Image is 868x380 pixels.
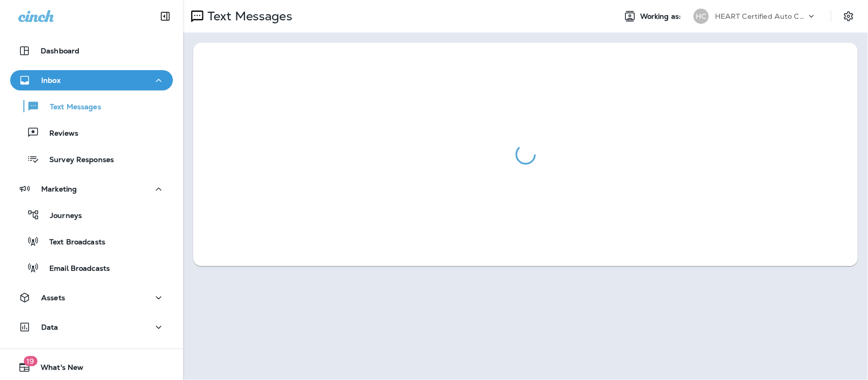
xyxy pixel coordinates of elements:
[10,204,173,226] button: Journeys
[10,96,173,117] button: Text Messages
[41,76,61,84] p: Inbox
[203,9,292,24] p: Text Messages
[41,47,79,55] p: Dashboard
[40,103,101,112] p: Text Messages
[10,317,173,337] button: Data
[10,148,173,170] button: Survey Responses
[10,357,173,377] button: 19What's New
[31,363,83,375] span: What's New
[715,12,806,20] p: HEART Certified Auto Care
[10,41,173,61] button: Dashboard
[640,12,683,21] span: Working as:
[10,231,173,252] button: Text Broadcasts
[41,185,77,193] p: Marketing
[10,70,173,90] button: Inbox
[23,356,37,366] span: 19
[694,9,709,24] div: HC
[10,122,173,143] button: Reviews
[39,264,110,274] p: Email Broadcasts
[40,211,82,221] p: Journeys
[39,129,78,139] p: Reviews
[39,155,114,165] p: Survey Responses
[10,288,173,308] button: Assets
[39,238,105,247] p: Text Broadcasts
[10,257,173,278] button: Email Broadcasts
[10,179,173,199] button: Marketing
[41,294,65,302] p: Assets
[41,323,58,331] p: Data
[840,7,858,25] button: Settings
[151,6,179,26] button: Collapse Sidebar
